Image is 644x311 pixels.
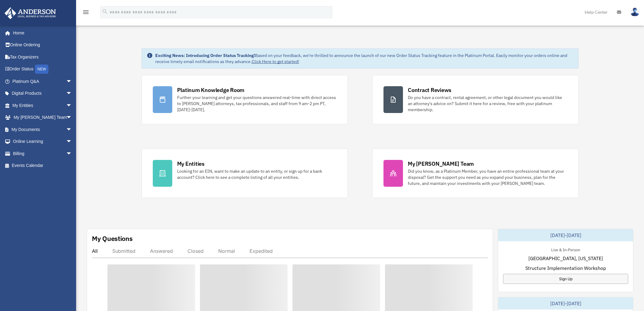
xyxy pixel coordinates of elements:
[102,8,108,15] i: search
[408,168,567,186] div: Did you know, as a Platinum Member, you have an entire professional team at your disposal? Get th...
[525,264,606,272] span: Structure Implementation Workshop
[4,51,81,63] a: Tax Organizers
[372,75,579,124] a: Contract Reviews Do you have a contract, rental agreement, or other legal document you would like...
[177,86,245,94] div: Platinum Knowledge Room
[142,75,348,124] a: Platinum Knowledge Room Further your learning and get your questions answered real-time with dire...
[92,234,133,243] div: My Questions
[66,123,78,136] span: arrow_drop_down
[82,9,89,16] i: menu
[4,111,81,124] a: My [PERSON_NAME] Teamarrow_drop_down
[498,297,633,309] div: [DATE]-[DATE]
[503,274,628,284] a: Sign Up
[82,11,89,16] a: menu
[177,160,205,168] div: My Entities
[4,99,81,111] a: My Entitiesarrow_drop_down
[66,75,78,88] span: arrow_drop_down
[4,123,81,136] a: My Documentsarrow_drop_down
[177,94,337,113] div: Further your learning and get your questions answered real-time with direct access to [PERSON_NAM...
[252,59,299,64] a: Click Here to get started!
[4,63,81,76] a: Order StatusNEW
[155,53,255,58] strong: Exciting News: Introducing Order Status Tracking!
[250,248,273,254] div: Expedited
[155,52,574,65] div: Based on your feedback, we're thrilled to announce the launch of our new Order Status Tracking fe...
[142,149,348,198] a: My Entities Looking for an EIN, want to make an update to an entity, or sign up for a bank accoun...
[66,111,78,124] span: arrow_drop_down
[35,65,48,74] div: NEW
[528,255,603,262] span: [GEOGRAPHIC_DATA], [US_STATE]
[4,160,81,172] a: Events Calendar
[408,86,451,94] div: Contract Reviews
[4,147,81,160] a: Billingarrow_drop_down
[66,87,78,100] span: arrow_drop_down
[92,248,98,254] div: All
[408,160,474,168] div: My [PERSON_NAME] Team
[66,99,78,112] span: arrow_drop_down
[112,248,135,254] div: Submitted
[66,147,78,160] span: arrow_drop_down
[630,8,639,16] img: User Pic
[546,246,585,253] div: Live & In-Person
[4,87,81,100] a: Digital Productsarrow_drop_down
[3,7,58,19] img: Anderson Advisors Platinum Portal
[408,94,567,113] div: Do you have a contract, rental agreement, or other legal document you would like an attorney's ad...
[187,248,204,254] div: Closed
[218,248,235,254] div: Normal
[4,27,78,39] a: Home
[498,229,633,241] div: [DATE]-[DATE]
[177,168,337,180] div: Looking for an EIN, want to make an update to an entity, or sign up for a bank account? Click her...
[372,149,579,198] a: My [PERSON_NAME] Team Did you know, as a Platinum Member, you have an entire professional team at...
[4,39,81,51] a: Online Ordering
[4,136,81,148] a: Online Learningarrow_drop_down
[66,136,78,148] span: arrow_drop_down
[4,75,81,87] a: Platinum Q&Aarrow_drop_down
[150,248,173,254] div: Answered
